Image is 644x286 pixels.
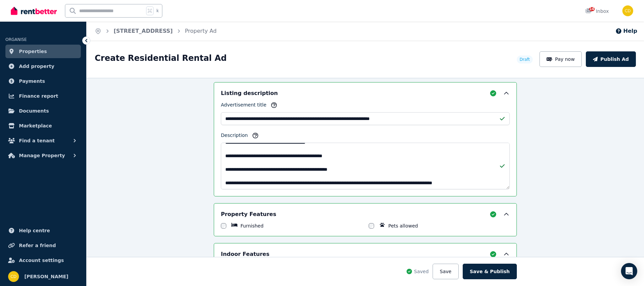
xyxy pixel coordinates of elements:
a: Property Ad [185,28,217,34]
button: Find a tenant [5,134,81,147]
h5: Listing description [221,89,278,97]
span: Properties [19,47,47,55]
button: Pay now [539,51,582,67]
label: Description [221,132,248,141]
a: Help centre [5,224,81,237]
span: Refer a friend [19,241,56,249]
span: Marketplace [19,122,52,130]
span: Draft [520,57,530,62]
h1: Create Residential Rental Ad [95,53,227,64]
span: Find a tenant [19,137,55,145]
a: [STREET_ADDRESS] [114,28,173,34]
span: Account settings [19,256,64,264]
button: Save & Publish [463,264,517,279]
nav: Breadcrumb [87,22,225,41]
img: RentBetter [11,6,57,16]
a: Payments [5,74,81,88]
h5: Indoor Features [221,250,269,258]
span: Saved [414,268,429,275]
span: 14 [589,7,595,11]
a: Refer a friend [5,239,81,252]
span: Payments [19,77,45,85]
label: Furnished [240,222,263,229]
button: Help [615,27,637,35]
img: Chris Dimitropoulos [622,5,633,16]
div: Inbox [585,8,609,15]
label: Pets allowed [388,222,418,229]
label: Advertisement title [221,101,267,111]
a: Marketplace [5,119,81,133]
span: ORGANISE [5,37,27,42]
button: Publish Ad [586,51,636,67]
button: Manage Property [5,149,81,162]
span: k [156,8,159,14]
span: Manage Property [19,151,65,160]
div: Open Intercom Messenger [621,263,637,279]
a: Properties [5,45,81,58]
a: Documents [5,104,81,118]
span: Help centre [19,227,50,235]
span: Documents [19,107,49,115]
span: [PERSON_NAME] [24,272,68,281]
button: Save [433,264,458,279]
h5: Property Features [221,210,276,218]
span: Finance report [19,92,58,100]
a: Account settings [5,254,81,267]
img: Chris Dimitropoulos [8,271,19,282]
a: Add property [5,59,81,73]
a: Finance report [5,89,81,103]
span: Add property [19,62,54,70]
